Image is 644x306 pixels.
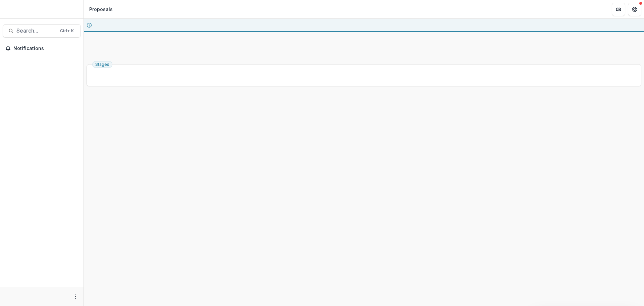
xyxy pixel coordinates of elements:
[95,62,109,67] span: Stages
[628,3,641,16] button: Get Help
[13,46,78,51] span: Notifications
[612,3,625,16] button: Partners
[89,6,113,13] div: Proposals
[59,27,75,35] div: Ctrl + K
[3,43,81,54] button: Notifications
[87,4,115,14] nav: breadcrumb
[71,293,79,301] button: More
[16,28,56,34] span: Search...
[3,24,81,38] button: Search...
